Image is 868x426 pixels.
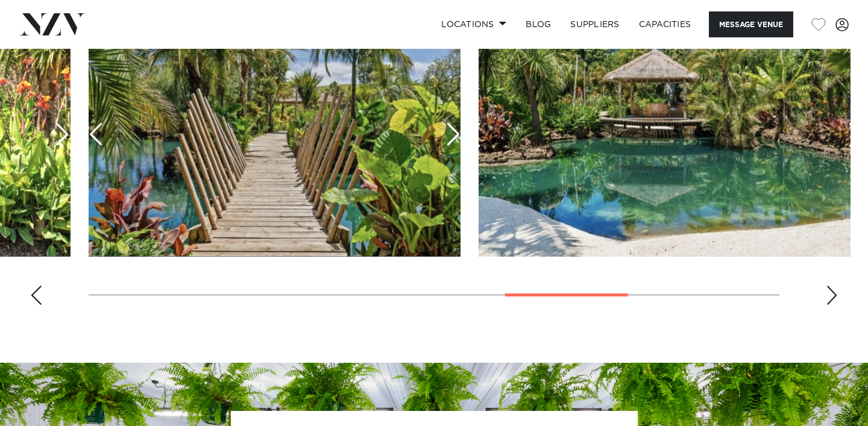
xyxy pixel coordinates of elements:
[516,11,561,37] a: BLOG
[19,13,85,35] img: nzv-logo.png
[709,11,793,37] button: Message Venue
[561,11,629,37] a: SUPPLIERS
[432,11,516,37] a: Locations
[629,11,701,37] a: Capacities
